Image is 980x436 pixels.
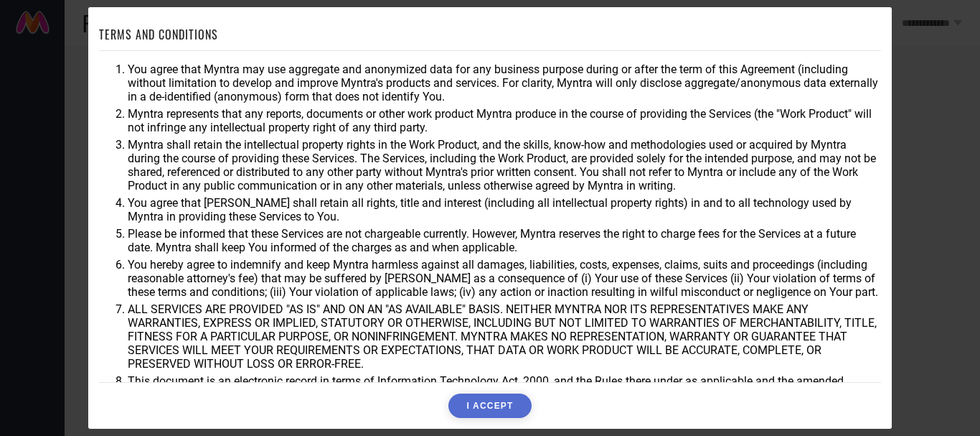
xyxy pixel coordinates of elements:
[128,258,881,299] li: You hereby agree to indemnify and keep Myntra harmless against all damages, liabilities, costs, e...
[128,227,881,254] li: Please be informed that these Services are not chargeable currently. However, Myntra reserves the...
[128,196,881,223] li: You agree that [PERSON_NAME] shall retain all rights, title and interest (including all intellect...
[99,26,218,43] h1: TERMS AND CONDITIONS
[128,62,881,103] li: You agree that Myntra may use aggregate and anonymized data for any business purpose during or af...
[448,394,531,418] button: I ACCEPT
[128,374,881,415] li: This document is an electronic record in terms of Information Technology Act, 2000, and the Rules...
[128,138,881,193] li: Myntra shall retain the intellectual property rights in the Work Product, and the skills, know-ho...
[128,107,881,134] li: Myntra represents that any reports, documents or other work product Myntra produce in the course ...
[128,302,881,371] li: ALL SERVICES ARE PROVIDED "AS IS" AND ON AN "AS AVAILABLE" BASIS. NEITHER MYNTRA NOR ITS REPRESEN...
